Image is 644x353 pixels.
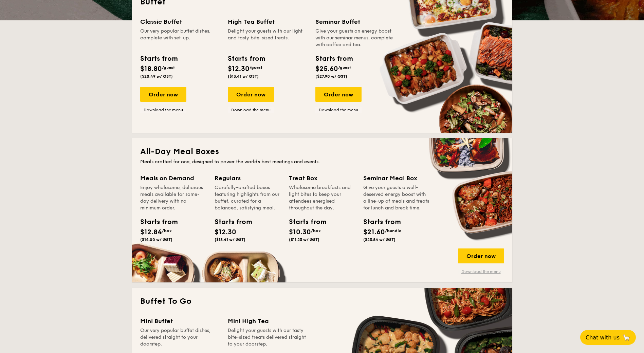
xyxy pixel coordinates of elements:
[289,173,355,183] div: Treat Box
[140,316,220,326] div: Mini Buffet
[385,228,401,233] span: /bundle
[586,334,620,341] span: Chat with us
[228,327,307,348] div: Delight your guests with our tasty bite-sized treats delivered straight to your doorstep.
[140,74,173,79] span: ($20.49 w/ GST)
[315,107,362,113] a: Download the menu
[215,237,245,242] span: ($13.41 w/ GST)
[140,54,177,64] div: Starts from
[338,65,351,70] span: /guest
[458,269,504,274] a: Download the menu
[315,65,338,73] span: $25.60
[315,74,347,79] span: ($27.90 w/ GST)
[140,184,206,211] div: Enjoy wholesome, delicious meals available for same-day delivery with no minimum order.
[622,334,630,341] span: 🦙
[140,159,504,165] div: Meals crafted for one, designed to power the world's best meetings and events.
[315,87,362,102] div: Order now
[315,17,395,26] div: Seminar Buffet
[315,54,352,64] div: Starts from
[289,217,319,227] div: Starts from
[228,28,307,48] div: Delight your guests with our light and tasty bite-sized treats.
[228,107,274,113] a: Download the menu
[363,173,429,183] div: Seminar Meal Box
[140,296,504,307] h2: Buffet To Go
[140,217,171,227] div: Starts from
[228,17,307,26] div: High Tea Buffet
[140,28,220,48] div: Our very popular buffet dishes, complete with set-up.
[140,237,172,242] span: ($14.00 w/ GST)
[140,87,186,102] div: Order now
[228,316,307,326] div: Mini High Tea
[140,65,162,73] span: $18.80
[250,65,262,70] span: /guest
[140,146,504,157] h2: All-Day Meal Boxes
[215,228,236,236] span: $12.30
[363,228,385,236] span: $21.60
[140,173,206,183] div: Meals on Demand
[580,330,636,345] button: Chat with us🦙
[363,217,394,227] div: Starts from
[289,237,319,242] span: ($11.23 w/ GST)
[311,228,321,233] span: /box
[140,17,220,26] div: Classic Buffet
[140,327,220,348] div: Our very popular buffet dishes, delivered straight to your doorstep.
[363,237,395,242] span: ($23.54 w/ GST)
[215,217,245,227] div: Starts from
[228,65,250,73] span: $12.30
[215,173,281,183] div: Regulars
[363,184,429,211] div: Give your guests a well-deserved energy boost with a line-up of meals and treats for lunch and br...
[162,65,175,70] span: /guest
[228,87,274,102] div: Order now
[215,184,281,211] div: Carefully-crafted boxes featuring highlights from our buffet, curated for a balanced, satisfying ...
[228,54,265,64] div: Starts from
[315,28,395,48] div: Give your guests an energy boost with our seminar menus, complete with coffee and tea.
[162,228,172,233] span: /box
[289,184,355,211] div: Wholesome breakfasts and light bites to keep your attendees energised throughout the day.
[228,74,259,79] span: ($13.41 w/ GST)
[140,228,162,236] span: $12.84
[458,248,504,263] div: Order now
[140,107,186,113] a: Download the menu
[289,228,311,236] span: $10.30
